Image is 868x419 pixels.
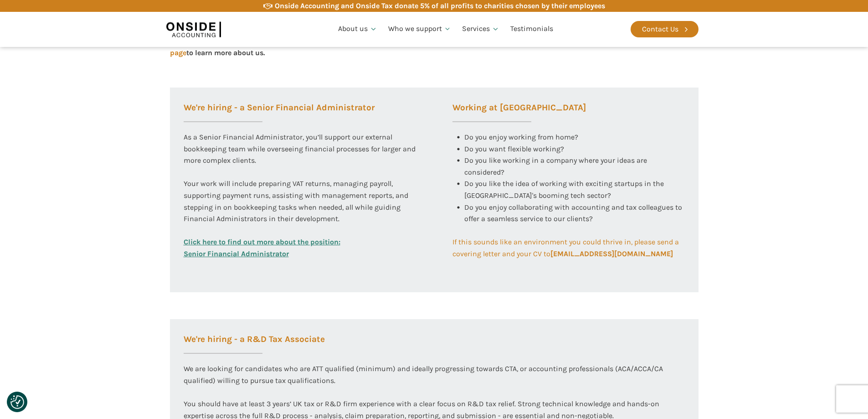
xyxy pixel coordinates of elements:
[464,145,564,153] span: Do you want flexible working?
[166,19,221,40] img: Onside Accounting
[464,179,666,200] span: Do you like the idea of working with exciting startups in the [GEOGRAPHIC_DATA]'s booming tech se...
[457,14,505,45] a: Services
[184,236,340,259] a: Click here to find out more about the position:Senior Financial Administrator
[184,131,416,236] div: As a Senior Financial Administrator, you’ll support our external bookkeeping team while overseein...
[550,249,673,258] b: [EMAIL_ADDRESS][DOMAIN_NAME]
[170,35,699,69] div: Join us to unlock your potential and build a rewarding career with a firm that prioritises your s...
[464,133,578,141] span: Do you enjoy working from home?
[170,36,673,57] a: LinkedIn page
[333,14,383,45] a: About us
[452,103,586,122] h3: Working at [GEOGRAPHIC_DATA]
[464,156,649,176] span: Do you like working in a company where your ideas are considered?
[631,21,699,37] a: Contact Us
[383,14,457,45] a: Who we support
[184,103,375,122] h3: We're hiring - a Senior Financial Administrator
[10,395,24,409] button: Consent Preferences
[10,395,24,409] img: Revisit consent button
[505,14,559,45] a: Testimonials
[452,238,681,258] span: If this sounds like an environment you could thrive in, please send a covering letter and your CV to
[642,23,678,35] div: Contact Us
[452,236,685,259] a: If this sounds like an environment you could thrive in, please send a covering letter and your CV...
[184,335,325,354] h3: We're hiring - a R&D Tax Associate
[464,203,684,223] span: Do you enjoy collaborating with accounting and tax colleagues to offer a seamless service to our ...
